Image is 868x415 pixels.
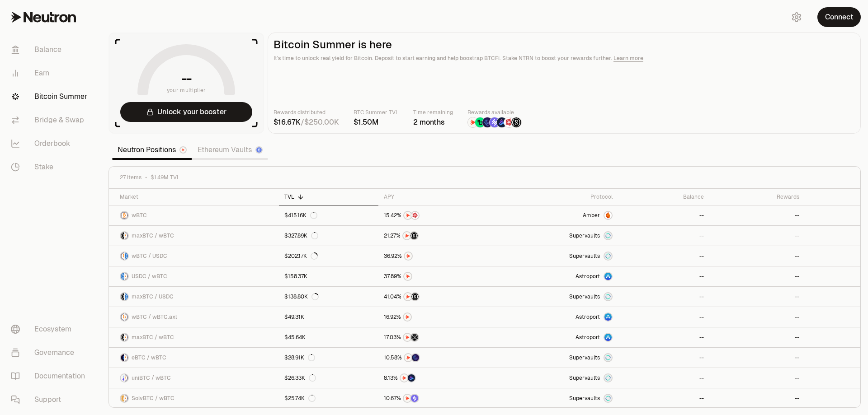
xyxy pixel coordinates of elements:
[490,117,500,127] img: Solv Points
[132,252,167,260] span: wBTC / USDC
[618,348,709,368] a: --
[284,252,318,260] div: $202.17K
[618,287,709,307] a: --
[604,395,612,402] img: Supervaults
[384,333,493,342] button: NTRNStructured Points
[120,193,274,201] div: Market
[709,348,805,368] a: --
[378,388,499,408] a: NTRNSolv Points
[576,273,600,280] span: Astroport
[618,205,709,225] a: --
[467,108,522,117] p: Rewards available
[709,287,805,307] a: --
[709,246,805,266] a: --
[404,293,411,300] img: NTRN
[709,368,805,388] a: --
[132,395,175,402] span: SolvBTC / wBTC
[256,147,262,153] img: Ethereum Logo
[125,273,128,280] img: wBTC Logo
[284,193,373,201] div: TVL
[569,374,600,382] span: Supervaults
[604,252,612,260] img: Supervaults
[411,334,418,341] img: Structured Points
[412,354,419,361] img: EtherFi Points
[511,117,521,127] img: Structured Points
[604,212,612,219] img: Amber
[604,293,612,300] img: Supervaults
[120,102,252,122] button: Unlock your booster
[499,348,618,368] a: SupervaultsSupervaults
[499,246,618,266] a: SupervaultsSupervaults
[709,388,805,408] a: --
[817,7,861,27] button: Connect
[4,388,98,411] a: Support
[413,108,453,117] p: Time remaining
[404,313,411,321] img: NTRN
[618,388,709,408] a: --
[132,334,174,341] span: maxBTC / wBTC
[378,368,499,388] a: NTRNBedrock Diamonds
[109,368,279,388] a: uniBTC LogowBTC LogouniBTC / wBTC
[125,252,128,260] img: USDC Logo
[274,54,855,63] p: It's time to unlock real yield for Bitcoin. Deposit to start earning and help boostrap BTCFi. Sta...
[604,374,612,382] img: Supervaults
[132,313,177,321] span: wBTC / wBTC.axl
[279,388,378,408] a: $25.74K
[274,38,855,51] h2: Bitcoin Summer is here
[192,141,268,159] a: Ethereum Vaults
[403,232,410,239] img: NTRN
[499,205,618,225] a: AmberAmber
[618,368,709,388] a: --
[121,232,124,239] img: maxBTC Logo
[618,266,709,286] a: --
[378,226,499,246] a: NTRNStructured Points
[132,232,174,239] span: maxBTC / wBTC
[569,232,600,239] span: Supervaults
[410,232,418,239] img: Structured Points
[125,374,128,382] img: wBTC Logo
[401,374,408,382] img: NTRN
[709,266,805,286] a: --
[378,205,499,225] a: NTRNMars Fragments
[109,246,279,266] a: wBTC LogoUSDC LogowBTC / USDC
[378,307,499,327] a: NTRN
[284,313,304,321] div: $49.31K
[405,252,412,260] img: NTRN
[497,117,507,127] img: Bedrock Diamonds
[618,226,709,246] a: --
[109,266,279,286] a: USDC LogowBTC LogoUSDC / wBTC
[125,334,128,341] img: wBTC Logo
[151,174,180,181] span: $1.49M TVL
[4,341,98,364] a: Governance
[132,293,174,300] span: maxBTC / USDC
[279,287,378,307] a: $138.80K
[499,266,618,286] a: Astroport
[109,287,279,307] a: maxBTC LogoUSDC LogomaxBTC / USDC
[404,334,411,341] img: NTRN
[284,395,316,402] div: $25.74K
[569,252,600,260] span: Supervaults
[384,231,493,240] button: NTRNStructured Points
[378,348,499,368] a: NTRNEtherFi Points
[125,354,128,361] img: wBTC Logo
[378,266,499,286] a: NTRN
[384,272,493,281] button: NTRN
[576,313,600,321] span: Astroport
[569,293,600,300] span: Supervaults
[4,38,98,61] a: Balance
[623,193,704,201] div: Balance
[384,211,493,220] button: NTRNMars Fragments
[4,364,98,388] a: Documentation
[384,292,493,301] button: NTRNStructured Points
[279,368,378,388] a: $26.33K
[499,307,618,327] a: Astroport
[709,226,805,246] a: --
[384,193,493,201] div: APY
[109,205,279,225] a: wBTC LogowBTC
[121,374,124,382] img: uniBTC Logo
[384,252,493,261] button: NTRN
[284,293,319,300] div: $138.80K
[181,71,192,86] h1: --
[709,327,805,347] a: --
[613,55,643,62] a: Learn more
